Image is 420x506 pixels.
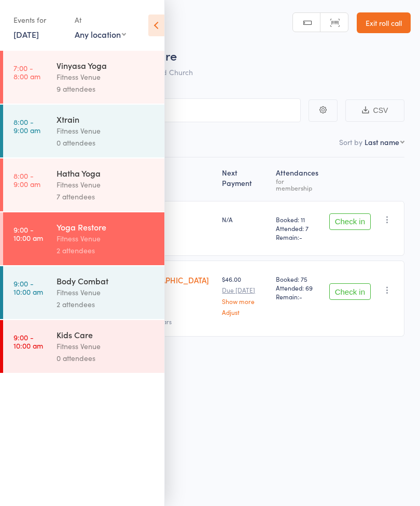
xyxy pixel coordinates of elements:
[222,298,267,305] a: Show more
[57,60,156,71] div: Vinyasa Yoga
[3,51,164,104] a: 7:00 -8:00 amVinyasa YogaFitness Venue9 attendees
[57,352,156,364] div: 0 attendees
[13,279,43,296] time: 9:00 - 10:00 am
[3,105,164,157] a: 8:00 -9:00 amXtrainFitness Venue0 attendees
[13,225,43,242] time: 9:00 - 10:00 am
[57,137,156,149] div: 0 attendees
[222,274,267,315] div: $46.00
[339,137,362,147] label: Sort by
[57,71,156,83] div: Fitness Venue
[3,212,164,265] a: 9:00 -10:00 amYoga RestoreFitness Venue2 attendees
[57,125,156,137] div: Fitness Venue
[13,171,40,188] time: 8:00 - 9:00 am
[218,162,271,196] div: Next Payment
[57,298,156,310] div: 2 attendees
[57,244,156,256] div: 2 attendees
[276,292,321,301] span: Remain:
[13,11,64,28] div: Events for
[276,283,321,292] span: Attended: 69
[222,286,267,294] small: Due [DATE]
[13,333,43,350] time: 9:00 - 10:00 am
[272,162,325,196] div: Atten­dances
[57,167,156,179] div: Hatha Yoga
[57,113,156,125] div: Xtrain
[57,275,156,286] div: Body Combat
[3,158,164,211] a: 8:00 -9:00 amHatha YogaFitness Venue7 attendees
[75,28,126,40] div: Any location
[57,340,156,352] div: Fitness Venue
[357,12,411,33] a: Exit roll call
[57,179,156,191] div: Fitness Venue
[345,99,404,122] button: CSV
[3,266,164,319] a: 9:00 -10:00 amBody CombatFitness Venue2 attendees
[222,215,267,224] div: N/A
[276,215,321,224] span: Booked: 11
[365,137,399,147] div: Last name
[299,233,302,241] span: -
[13,118,40,134] time: 8:00 - 9:00 am
[3,320,164,373] a: 9:00 -10:00 amKids CareFitness Venue0 attendees
[57,83,156,95] div: 9 attendees
[75,11,126,28] div: At
[222,309,267,315] a: Adjust
[276,224,321,233] span: Attended: 7
[329,283,371,300] button: Check in
[276,178,321,191] div: for membership
[13,28,39,40] a: [DATE]
[57,233,156,244] div: Fitness Venue
[299,292,302,301] span: -
[57,286,156,298] div: Fitness Venue
[57,191,156,203] div: 7 attendees
[13,64,40,80] time: 7:00 - 8:00 am
[155,67,193,77] span: Old Church
[329,213,371,230] button: Check in
[57,221,156,233] div: Yoga Restore
[276,233,321,241] span: Remain:
[57,329,156,340] div: Kids Care
[276,274,321,283] span: Booked: 75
